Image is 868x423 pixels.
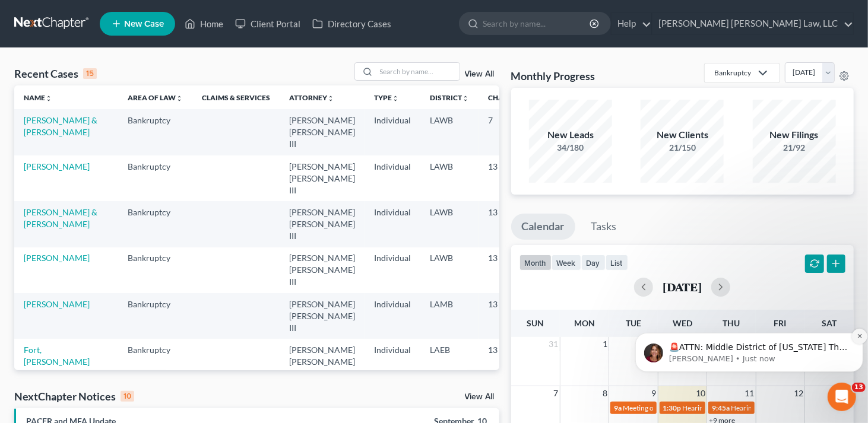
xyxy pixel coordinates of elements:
div: New Leads [529,128,612,142]
a: Fort, [PERSON_NAME] [24,345,90,367]
td: LAWB [420,109,479,155]
a: [PERSON_NAME] [24,253,90,263]
i: unfold_more [392,95,399,102]
span: Mon [574,318,595,328]
a: [PERSON_NAME] [24,299,90,309]
a: Area of Lawunfold_more [128,93,183,102]
a: [PERSON_NAME] [PERSON_NAME] Law, LLC [652,13,853,34]
td: 7 [479,109,538,155]
div: 10 [121,391,134,402]
a: Directory Cases [306,13,397,34]
span: 8 [601,386,609,400]
td: Bankruptcy [118,109,192,155]
td: LAWB [420,201,479,247]
div: 34/180 [529,142,612,154]
iframe: Intercom notifications message [631,308,868,391]
h3: Monthly Progress [511,69,595,83]
iframe: Intercom live chat [828,383,856,411]
a: [PERSON_NAME] [24,161,90,171]
div: 21/92 [753,142,836,154]
span: 10 [695,386,707,400]
a: Help [612,13,651,34]
a: Attorneyunfold_more [289,93,334,102]
td: Individual [365,293,420,339]
a: Tasks [581,214,628,240]
td: LAWB [420,247,479,293]
td: 13 [479,155,538,201]
span: Sun [527,318,544,328]
div: Bankruptcy [714,68,751,78]
td: [PERSON_NAME] [PERSON_NAME] III [280,109,365,155]
th: Claims & Services [192,85,280,109]
td: LAEB [420,339,479,384]
span: 13 [852,383,866,392]
div: 21/150 [641,142,724,154]
td: Bankruptcy [118,155,192,201]
span: 1:30p [663,403,682,412]
td: [PERSON_NAME] [PERSON_NAME] III [280,293,365,339]
td: [PERSON_NAME] [PERSON_NAME] III [280,247,365,293]
span: New Case [124,20,164,28]
a: [PERSON_NAME] & [PERSON_NAME] [24,115,97,137]
div: New Filings [753,128,836,142]
td: Individual [365,109,420,155]
input: Search by name... [376,63,460,80]
td: 13 [479,293,538,339]
span: 1 [601,337,609,351]
td: Individual [365,201,420,247]
span: 11 [744,386,756,400]
a: Nameunfold_more [24,93,52,102]
td: Bankruptcy [118,247,192,293]
span: Tue [626,318,641,328]
td: LAMB [420,293,479,339]
td: Individual [365,155,420,201]
span: 31 [548,337,560,351]
span: 9:45a [712,403,730,412]
span: 9a [614,403,622,412]
i: unfold_more [176,95,183,102]
div: 15 [83,68,97,79]
a: Client Portal [229,13,306,34]
div: Recent Cases [14,66,97,81]
i: unfold_more [327,95,334,102]
button: week [552,255,581,271]
input: Search by name... [483,12,591,34]
button: month [519,255,552,271]
td: 13 [479,247,538,293]
div: NextChapter Notices [14,389,134,403]
td: [PERSON_NAME] [PERSON_NAME] III [280,339,365,384]
span: 7 [553,386,560,400]
td: Bankruptcy [118,339,192,384]
a: [PERSON_NAME] & [PERSON_NAME] [24,207,97,229]
a: Home [179,13,229,34]
td: Individual [365,339,420,384]
a: Calendar [511,214,575,240]
i: unfold_more [462,95,469,102]
span: Meeting of Creditors for [PERSON_NAME] [623,403,755,412]
td: [PERSON_NAME] [PERSON_NAME] III [280,201,365,247]
button: day [581,255,606,271]
td: LAWB [420,155,479,201]
td: 13 [479,201,538,247]
a: Typeunfold_more [374,93,399,102]
td: 13 [479,339,538,384]
a: View All [465,393,495,401]
td: Individual [365,247,420,293]
a: Chapterunfold_more [488,93,528,102]
span: 12 [793,386,804,400]
i: unfold_more [45,95,52,102]
span: 9 [651,386,658,400]
td: Bankruptcy [118,201,192,247]
a: Districtunfold_more [430,93,469,102]
span: Hearing for [PERSON_NAME] [683,403,775,412]
button: list [606,255,628,271]
td: [PERSON_NAME] [PERSON_NAME] III [280,155,365,201]
div: New Clients [641,128,724,142]
td: Bankruptcy [118,293,192,339]
h2: [DATE] [663,281,702,293]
